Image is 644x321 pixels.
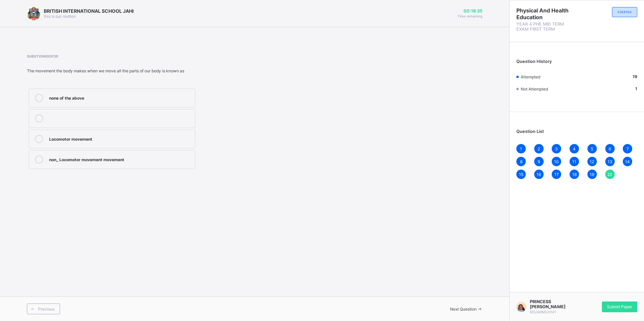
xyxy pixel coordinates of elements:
span: Question List [516,129,544,134]
span: Not Attempted [521,86,548,92]
span: 17 [554,172,559,177]
span: YEAR 4 PHE MID TERM EXAM FIRST TERM [516,22,577,32]
span: 6 [609,146,611,151]
span: 00:18:35 [457,8,482,13]
div: none of the above [49,94,192,101]
span: 18 [572,172,577,177]
span: 9 [538,159,540,164]
span: 7 [626,146,629,151]
span: Question History [516,59,552,64]
span: 1 [520,146,522,151]
span: BIS/ADMS/0141 [530,310,556,314]
span: BRITISH INTERNATIONAL SCHOOL JAHI [44,8,134,14]
span: 20 [607,172,612,177]
span: Previous [38,307,55,312]
span: Attempted [521,74,540,79]
span: Next Question [450,307,477,312]
span: 5 [591,146,593,151]
span: Submit Paper [607,304,632,309]
span: 19 [590,172,594,177]
span: 10 [554,159,559,164]
b: 1 [635,86,637,91]
span: Physical And Health Education [516,7,577,21]
span: 11 [572,159,576,164]
span: PRINCESS [PERSON_NAME] [530,299,577,309]
div: non_ Locomotor movement movement [49,155,192,162]
span: Time remaining [457,14,482,18]
span: 12 [590,159,594,164]
span: 14 [625,159,630,164]
b: 19 [633,74,637,79]
span: 4 [573,146,576,151]
span: STARTED [617,10,632,14]
span: 8 [520,159,522,164]
span: Question 20 of 20 [27,54,311,58]
div: Locomotor movement [49,135,192,142]
span: 2 [538,146,540,151]
span: 3 [555,146,558,151]
span: 16 [537,172,541,177]
div: The movement the body makes when we move all the parts of our body is known as [27,68,311,73]
span: this is our motton [44,14,76,19]
span: 13 [608,159,612,164]
span: 15 [519,172,523,177]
